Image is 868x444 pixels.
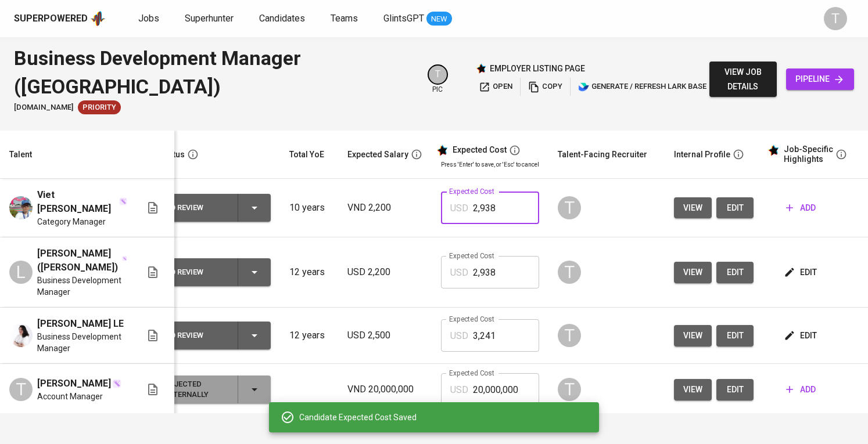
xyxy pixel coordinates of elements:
button: add [781,379,820,400]
button: view [674,379,712,400]
div: T [558,261,581,284]
span: NEW [426,13,452,25]
span: add [786,201,816,215]
span: Category Manager [37,216,106,228]
img: Huong LE [9,324,33,347]
div: T [558,378,581,401]
div: To Review [166,200,228,215]
span: [PERSON_NAME] ([PERSON_NAME]) [37,247,121,275]
button: add [781,197,820,219]
p: USD 2,200 [347,265,422,279]
span: Business Development Manager [37,331,127,354]
img: magic_wand.svg [122,256,127,261]
span: edit [786,265,817,280]
div: pic [428,64,448,95]
div: T [558,196,581,219]
span: view [683,329,702,343]
a: Superpoweredapp logo [14,10,106,27]
button: To Review [161,194,271,222]
p: 10 years [289,201,329,215]
div: New Job received from Demand Team [78,100,121,114]
span: GlintsGPT [383,13,424,24]
div: To Review [166,328,228,343]
button: view job details [709,62,777,97]
button: edit [716,262,754,283]
div: T [428,64,448,85]
span: Jobs [138,13,159,24]
span: view [683,201,702,215]
span: pipeline [795,72,845,86]
div: Rejected Internally [166,377,228,402]
p: USD [450,201,468,215]
span: [PERSON_NAME] LE [37,317,124,331]
p: Press 'Enter' to save, or 'Esc' to cancel [441,160,539,169]
span: copy [528,80,562,93]
button: view [674,197,712,219]
button: To Review [161,322,271,349]
button: To Review [161,258,271,286]
button: view [674,325,712,346]
p: employer listing page [490,63,585,74]
button: edit [716,197,754,219]
span: Superhunter [185,13,234,24]
p: 12 years [289,329,329,342]
div: To Review [166,265,228,280]
img: lark [578,81,590,93]
div: Expected Salary [347,147,408,162]
span: Teams [331,13,358,24]
div: Business Development Manager ([GEOGRAPHIC_DATA]) [14,44,414,100]
a: Jobs [138,12,162,26]
p: USD [450,329,468,343]
span: view [683,265,702,280]
span: Candidates [259,13,305,24]
p: 12 years [289,265,329,279]
p: VND 20,000,000 [347,382,422,396]
div: Job-Specific Highlights [784,145,833,165]
a: Candidates [259,12,307,26]
p: USD [450,266,468,280]
img: glints_star.svg [767,145,779,156]
img: glints_star.svg [436,145,448,156]
button: edit [716,325,754,346]
span: view job details [719,65,768,93]
img: Viet Bui [9,196,33,219]
span: edit [726,329,744,343]
div: T [9,378,33,401]
button: edit [781,325,822,346]
span: [DOMAIN_NAME] [14,102,73,113]
button: copy [525,78,565,96]
div: Superpowered [14,12,88,26]
a: Superhunter [185,12,236,26]
span: Priority [78,102,121,113]
img: app logo [90,10,106,27]
div: T [558,324,581,347]
a: GlintsGPT NEW [383,12,452,26]
div: Expected Cost [453,145,507,156]
a: Teams [331,12,360,26]
span: add [786,382,816,397]
span: edit [726,265,744,280]
img: magic_wand.svg [112,379,121,388]
button: lark generate / refresh lark base [575,78,709,96]
div: T [824,7,847,30]
div: Talent [9,147,32,162]
button: view [674,262,712,283]
div: Internal Profile [674,147,730,162]
span: edit [786,329,817,343]
span: open [479,80,512,93]
a: edit [716,379,754,400]
a: pipeline [786,68,854,90]
button: edit [781,262,822,283]
button: open [476,78,515,96]
div: Talent-Facing Recruiter [558,147,647,162]
p: VND 2,200 [347,201,422,215]
span: edit [726,382,744,397]
div: Total YoE [289,147,324,162]
p: USD [450,383,468,397]
img: magic_wand.svg [119,197,127,205]
span: Account Manager [37,391,103,402]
